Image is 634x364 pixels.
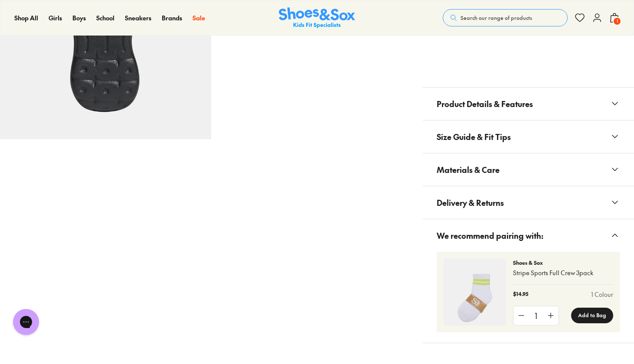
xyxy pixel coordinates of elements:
button: Add to Bag [571,308,613,323]
button: Materials & Care [423,153,634,186]
span: Shop All [14,13,38,22]
span: Boys [72,13,86,22]
a: Sale [193,13,205,23]
button: Search our range of products [443,9,568,26]
button: We recommend pairing with: [423,219,634,252]
span: Girls [49,13,62,22]
a: 1 Colour [591,290,613,299]
iframe: Gorgias live chat messenger [9,306,43,338]
div: 1 [529,306,543,325]
a: School [96,13,114,23]
iframe: Find in Store [437,47,620,77]
button: Size Guide & Fit Tips [423,120,634,153]
span: We recommend pairing with: [437,223,543,248]
span: Delivery & Returns [437,190,504,215]
span: Size Guide & Fit Tips [437,124,511,149]
p: Stripe Sports Full Crew 3pack [513,268,613,277]
span: School [96,13,114,22]
button: Product Details & Features [423,88,634,120]
span: Brands [162,13,182,22]
a: Girls [49,13,62,23]
span: 1 [613,17,621,26]
img: SNS_Logo_Responsive.svg [279,7,355,29]
p: Shoes & Sox [513,259,613,266]
a: Boys [72,13,86,23]
span: Product Details & Features [437,91,533,117]
span: Sale [193,13,205,22]
span: Materials & Care [437,157,500,182]
span: Search our range of products [461,14,532,22]
a: Shoes & Sox [279,7,355,29]
p: $14.95 [513,290,528,299]
a: Brands [162,13,182,23]
a: Shop All [14,13,38,23]
button: 1 [609,8,620,27]
img: 4-493186_1 [444,259,506,325]
span: Sneakers [125,13,151,22]
button: Delivery & Returns [423,186,634,219]
a: Sneakers [125,13,151,23]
